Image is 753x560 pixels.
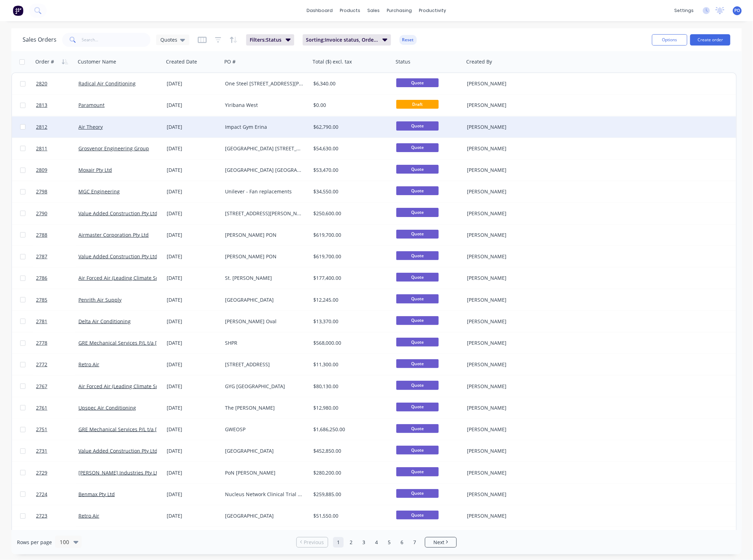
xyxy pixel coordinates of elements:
div: Unilever - Fan replacements [225,188,303,195]
a: 2761 [36,397,78,419]
div: Order # [35,58,54,65]
div: [DATE] [167,167,219,174]
span: Draft [396,100,439,109]
div: [PERSON_NAME] [467,404,545,411]
span: 2761 [36,404,47,411]
a: MGC Engineering [78,188,120,195]
a: Moxair Pty Ltd [78,167,112,173]
span: 2786 [36,275,47,282]
div: [DATE] [167,188,219,195]
a: 2767 [36,376,78,397]
div: $452,850.00 [313,447,387,454]
div: [DATE] [167,318,219,325]
a: 2772 [36,354,78,375]
div: [DATE] [167,253,219,260]
a: 2724 [36,484,78,505]
span: 2731 [36,447,47,454]
span: Quote [396,165,439,174]
button: Create order [690,34,730,46]
span: Quote [396,294,439,303]
span: Quote [396,186,439,195]
div: $0.00 [313,102,387,109]
span: Quote [396,78,439,87]
div: [DATE] [167,231,219,239]
a: 2785 [36,289,78,311]
div: $568,000.00 [313,339,387,347]
a: Page 3 [358,537,369,548]
button: Options [652,34,687,46]
a: 2729 [36,462,78,483]
a: Upspec Air Conditioning [78,404,136,411]
div: [DATE] [167,426,219,433]
div: $259,885.00 [313,491,387,498]
span: 2772 [36,361,47,368]
div: [PERSON_NAME] PON [225,253,303,260]
div: [PERSON_NAME] [467,231,545,239]
div: St. [PERSON_NAME] [225,275,303,282]
div: [PERSON_NAME] [467,167,545,174]
div: $177,400.00 [313,275,387,282]
span: Sorting: Invoice status, Order # [306,36,378,43]
span: Quote [396,511,439,519]
div: $13,370.00 [313,318,387,325]
div: productivity [416,5,450,16]
div: [DATE] [167,404,219,411]
div: [PERSON_NAME] [467,188,545,195]
div: [PERSON_NAME] [467,210,545,217]
div: SHPR [225,339,303,347]
div: [DATE] [167,383,219,390]
a: Page 5 [384,537,395,548]
a: Value Added Construction Pty Ltd [78,253,158,260]
a: 2722 [36,527,78,548]
div: One Steel [STREET_ADDRESS][PERSON_NAME] [225,80,303,87]
div: [PERSON_NAME] [467,426,545,433]
div: [PERSON_NAME] Oval [225,318,303,325]
div: [PERSON_NAME] [467,339,545,347]
span: 2778 [36,339,47,347]
a: Air Forced Air (Leading Climate Solutions) [78,383,176,390]
a: 2786 [36,267,78,289]
div: $80,130.00 [313,383,387,390]
div: $62,790.00 [313,124,387,131]
div: GWEOSP [225,426,303,433]
span: Quote [396,338,439,347]
div: [DATE] [167,275,219,282]
div: [DATE] [167,447,219,454]
a: [PERSON_NAME] Industries Pty Ltd [78,469,161,476]
span: 2812 [36,124,47,131]
div: $12,980.00 [313,404,387,411]
span: Quote [396,381,439,390]
a: 2809 [36,159,78,181]
div: [GEOGRAPHIC_DATA] [STREET_ADDRESS] [225,145,303,152]
span: 2813 [36,102,47,109]
div: $53,470.00 [313,167,387,174]
span: 2798 [36,188,47,195]
div: $250,600.00 [313,210,387,217]
a: dashboard [303,5,337,16]
div: [GEOGRAPHIC_DATA] [225,512,303,519]
a: Benmax Pty Ltd [78,491,115,498]
a: Page 7 [409,537,420,548]
div: [STREET_ADDRESS][PERSON_NAME] [225,210,303,217]
a: 2813 [36,95,78,116]
div: PoN [PERSON_NAME] [225,469,303,476]
div: [PERSON_NAME] PON [225,231,303,239]
div: $619,700.00 [313,253,387,260]
div: Created By [466,58,492,65]
div: $1,686,250.00 [313,426,387,433]
input: Search... [82,33,151,47]
a: 2731 [36,440,78,462]
div: [DATE] [167,210,219,217]
button: Sorting:Invoice status, Order # [303,34,391,46]
a: Grosvenor Engineering Group [78,145,149,152]
a: 2751 [36,419,78,440]
span: Quote [396,251,439,260]
div: Yiribana West [225,102,303,109]
div: Customer Name [78,58,116,65]
div: [PERSON_NAME] [467,124,545,131]
a: Value Added Construction Pty Ltd [78,447,158,454]
div: [GEOGRAPHIC_DATA] [GEOGRAPHIC_DATA] [225,167,303,174]
div: $54,630.00 [313,145,387,152]
div: $280,200.00 [313,469,387,476]
div: [DATE] [167,296,219,303]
